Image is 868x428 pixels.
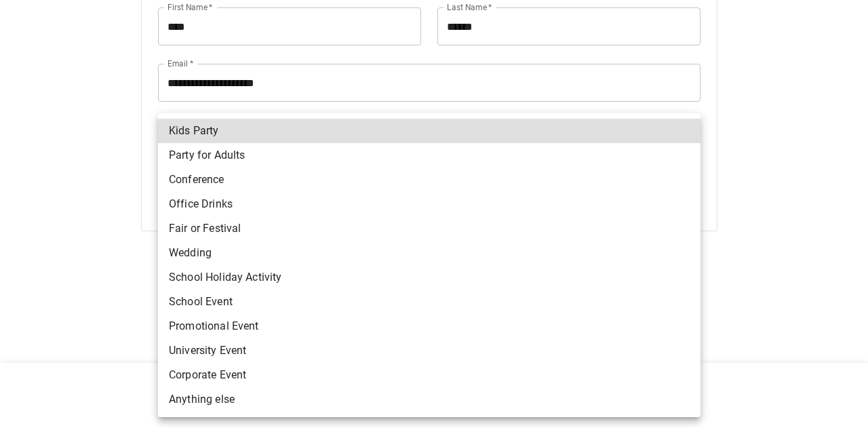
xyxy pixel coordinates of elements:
[158,192,701,216] li: Office Drinks
[158,265,701,290] li: School Holiday Activity
[158,387,701,412] li: Anything else
[158,119,701,143] li: Kids Party
[158,143,701,168] li: Party for Adults
[158,216,701,241] li: Fair or Festival
[158,314,701,338] li: Promotional Event
[158,241,701,265] li: Wedding
[158,338,701,363] li: University Event
[158,363,701,387] li: Corporate Event
[158,290,701,314] li: School Event
[158,168,701,192] li: Conference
